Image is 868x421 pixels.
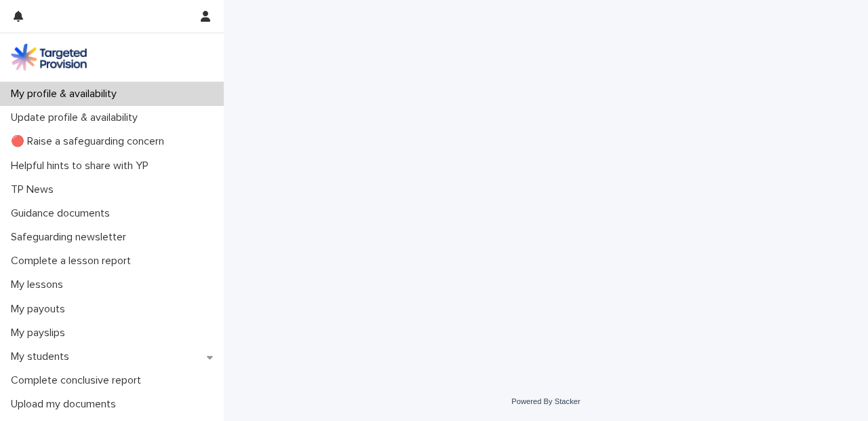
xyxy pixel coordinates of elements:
[5,374,152,387] p: Complete conclusive report
[5,278,74,291] p: My lessons
[5,207,121,220] p: Guidance documents
[5,183,64,196] p: TP News
[5,350,80,363] p: My students
[5,231,137,244] p: Safeguarding newsletter
[5,111,149,124] p: Update profile & availability
[5,303,76,316] p: My payouts
[11,43,87,71] img: M5nRWzHhSzIhMunXDL62
[5,255,142,268] p: Complete a lesson report
[5,88,127,100] p: My profile & availability
[511,397,580,405] a: Powered By Stacker
[5,327,76,340] p: My payslips
[5,160,159,172] p: Helpful hints to share with YP
[5,135,175,148] p: 🔴 Raise a safeguarding concern
[5,398,127,411] p: Upload my documents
